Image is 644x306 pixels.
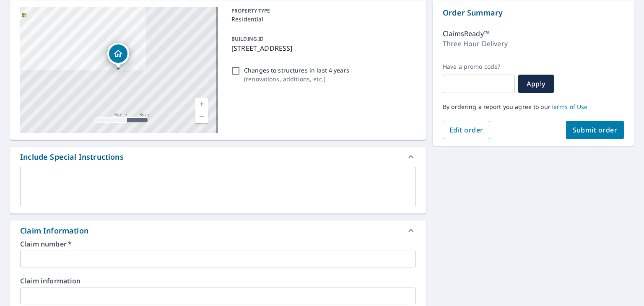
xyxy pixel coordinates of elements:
[443,29,489,39] p: ClaimsReady™
[443,121,490,139] button: Edit order
[244,75,349,83] p: ( renovations, additions, etc. )
[10,220,426,241] div: Claim Information
[195,110,208,123] a: Current Level 17, Zoom Out
[195,98,208,110] a: Current Level 17, Zoom In
[443,63,515,70] label: Have a promo code?
[107,43,129,69] div: Dropped pin, building 1, Residential property, 8870 Laurel Way Alpharetta, GA 30022
[231,7,413,15] p: PROPERTY TYPE
[525,79,547,88] span: Apply
[20,277,416,284] label: Claim information
[443,103,624,111] p: By ordering a report you agree to our
[20,241,416,247] label: Claim number
[573,125,618,135] span: Submit order
[10,147,426,167] div: Include Special Instructions
[443,39,508,49] p: Three Hour Delivery
[231,35,264,42] p: BUILDING ID
[449,125,483,135] span: Edit order
[244,66,349,75] p: Changes to structures in last 4 years
[231,43,413,53] p: [STREET_ADDRESS]
[20,225,88,236] div: Claim Information
[551,103,588,111] a: Terms of Use
[20,151,124,163] div: Include Special Instructions
[518,75,554,93] button: Apply
[566,121,624,139] button: Submit order
[443,7,624,18] p: Order Summary
[231,15,413,23] p: Residential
